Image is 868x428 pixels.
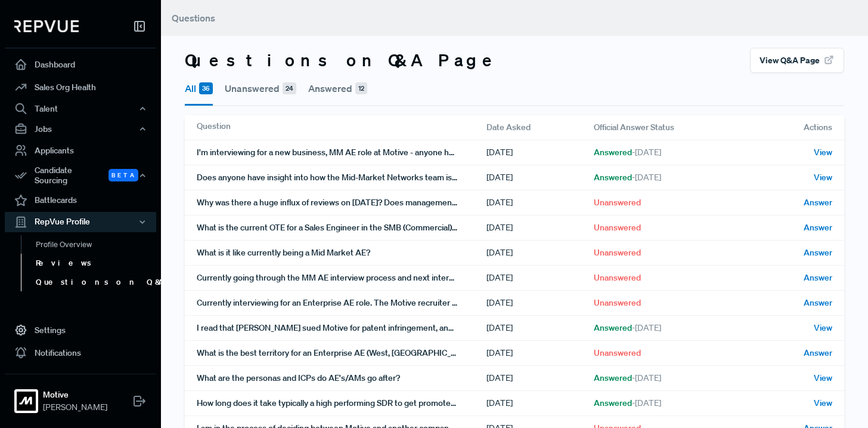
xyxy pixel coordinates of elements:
[14,20,79,32] img: RepVue
[185,50,500,70] h3: Questions on Q&A Page
[308,73,367,104] button: Answered
[21,273,172,292] a: Questions on Q&A
[5,374,156,418] a: MotiveMotive[PERSON_NAME]
[197,241,486,265] div: What is it like currently being a Mid Market AE?
[185,73,213,106] button: All
[197,165,486,190] div: Does anyone have insight into how the Mid-Market Networks team is performing?
[5,319,156,341] a: Settings
[197,190,486,215] div: Why was there a huge influx of reviews on [DATE]? Does management push for good repvue reviews ra...
[172,12,215,24] span: Questions
[486,341,594,365] div: [DATE]
[486,266,594,290] div: [DATE]
[632,372,661,383] span: - [DATE]
[594,247,641,259] span: Unanswered
[486,215,594,240] div: [DATE]
[43,389,107,401] strong: Motive
[594,196,641,209] span: Unanswered
[197,341,486,365] div: What is the best territory for an Enterprise AE (West, [GEOGRAPHIC_DATA], etc)? Are Enterprise AE...
[486,291,594,315] div: [DATE]
[5,119,156,139] button: Jobs
[5,139,156,162] a: Applicants
[283,82,296,94] span: 24
[355,82,367,94] span: 12
[21,254,172,273] a: Reviews
[17,392,36,411] img: Motive
[814,397,832,409] span: View
[750,53,844,65] a: View Q&A Page
[594,297,641,309] span: Unanswered
[21,235,172,254] a: Profile Overview
[486,140,594,165] div: [DATE]
[486,165,594,190] div: [DATE]
[197,115,486,140] div: Question
[5,53,156,76] a: Dashboard
[632,398,661,408] span: - [DATE]
[197,291,486,315] div: Currently interviewing for an Enterprise AE role. The Motive recruiter I had my initial call with...
[804,297,832,309] span: Answer
[486,391,594,415] div: [DATE]
[486,190,594,215] div: [DATE]
[486,241,594,265] div: [DATE]
[486,316,594,340] div: [DATE]
[750,48,844,73] button: View Q&A Page
[814,171,832,184] span: View
[632,322,661,333] span: - [DATE]
[5,212,156,232] button: RepVue Profile
[5,189,156,212] a: Battlecards
[197,316,486,340] div: I read that [PERSON_NAME] sued Motive for patent infringement, and Motive countersued. Can anyone...
[225,73,296,104] button: Unanswered
[197,140,486,165] div: I'm interviewing for a new business, MM AE role at Motive - anyone has any tips? Curious if the i...
[804,196,832,209] span: Answer
[486,366,594,390] div: [DATE]
[5,341,156,364] a: Notifications
[199,82,213,94] span: 36
[814,322,832,334] span: View
[197,266,486,290] div: Currently going through the MM AE interview process and next interview is a final chat with a VP ...
[594,272,641,284] span: Unanswered
[804,247,832,259] span: Answer
[486,115,594,140] div: Date Asked
[197,215,486,240] div: What is the current OTE for a Sales Engineer in the SMB (Commercial) space?
[804,272,832,284] span: Answer
[5,98,156,119] button: Talent
[594,347,641,359] span: Unanswered
[594,146,661,159] span: Answered
[737,115,832,140] div: Actions
[632,172,661,183] span: - [DATE]
[5,162,156,189] button: Candidate Sourcing Beta
[108,169,138,181] span: Beta
[594,372,661,384] span: Answered
[804,221,832,234] span: Answer
[43,401,107,414] span: [PERSON_NAME]
[594,115,737,140] div: Official Answer Status
[594,322,661,334] span: Answered
[197,366,486,390] div: What are the personas and ICPs do AE's/AMs go after?
[594,171,661,184] span: Answered
[5,162,156,189] div: Candidate Sourcing
[632,147,661,158] span: - [DATE]
[814,146,832,159] span: View
[594,397,661,409] span: Answered
[197,391,486,415] div: How long does it take typically a high performing SDR to get promoted to AE?
[814,372,832,384] span: View
[804,347,832,359] span: Answer
[5,76,156,98] a: Sales Org Health
[594,221,641,234] span: Unanswered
